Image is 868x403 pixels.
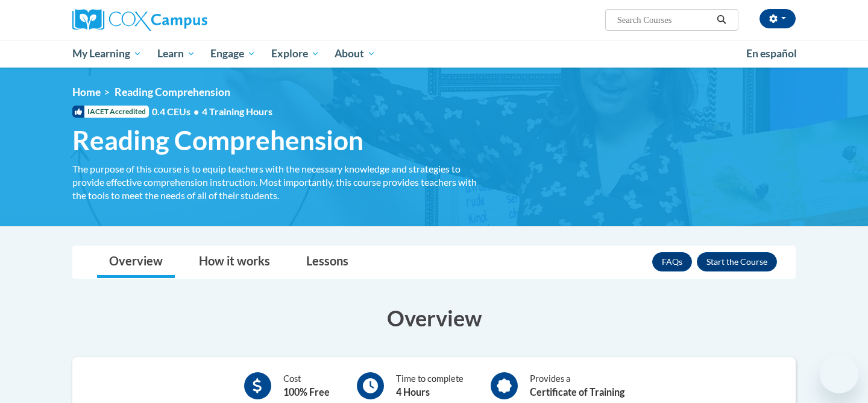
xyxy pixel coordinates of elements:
[97,246,175,278] a: Overview
[396,372,464,399] div: Time to complete
[697,252,777,271] button: Enroll
[72,303,796,333] h3: Overview
[738,41,805,66] a: En español
[72,124,363,156] span: Reading Comprehension
[149,40,203,68] a: Learn
[157,46,195,61] span: Learn
[72,46,142,61] span: My Learning
[283,386,330,398] b: 100% Free
[72,9,301,31] a: Cox Campus
[820,355,858,393] iframe: Button to launch messaging window
[203,40,263,68] a: Engage
[396,386,430,398] b: 4 Hours
[759,9,796,28] button: Account Settings
[202,106,272,117] span: 4 Training Hours
[72,9,207,31] img: Cox Campus
[263,40,327,68] a: Explore
[294,246,360,278] a: Lessons
[335,46,376,61] span: About
[64,40,149,68] a: My Learning
[530,372,624,399] div: Provides a
[616,13,712,27] input: Search Courses
[210,46,256,61] span: Engage
[193,106,199,117] span: •
[327,40,384,68] a: About
[72,162,488,202] div: The purpose of this course is to equip teachers with the necessary knowledge and strategies to pr...
[72,86,101,98] a: Home
[712,13,731,27] button: Search
[152,105,272,118] span: 0.4 CEUs
[72,106,149,118] span: IACET Accredited
[652,252,692,271] a: FAQs
[271,46,319,61] span: Explore
[187,246,282,278] a: How it works
[283,372,330,399] div: Cost
[530,386,624,398] b: Certificate of Training
[115,86,230,98] span: Reading Comprehension
[54,40,814,68] div: Main menu
[746,47,797,60] span: En español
